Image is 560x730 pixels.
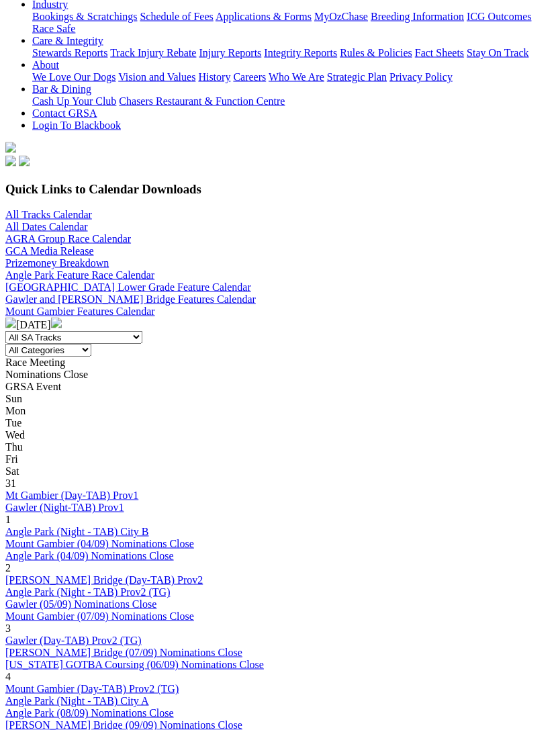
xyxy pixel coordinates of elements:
[327,71,387,83] a: Strategic Plan
[5,635,142,646] a: Gawler (Day-TAB) Prov2 (TG)
[198,71,230,83] a: History
[5,182,555,197] h3: Quick Links to Calendar Downloads
[32,47,107,58] a: Stewards Reports
[5,514,11,525] span: 1
[32,95,116,107] a: Cash Up Your Club
[5,610,194,622] a: Mount Gambier (07/09) Nominations Close
[5,269,154,281] a: Angle Park Feature Race Calendar
[5,233,131,244] a: AGRA Group Race Calendar
[467,11,531,22] a: ICG Outcomes
[32,11,137,22] a: Bookings & Scratchings
[216,11,312,22] a: Applications & Forms
[5,550,174,561] a: Angle Park (04/09) Nominations Close
[5,490,138,501] a: Mt Gambier (Day-TAB) Prov1
[19,156,30,167] img: twitter.svg
[5,209,92,220] a: All Tracks Calendar
[32,107,97,119] a: Contact GRSA
[5,369,555,381] div: Nominations Close
[32,71,555,83] div: About
[5,318,16,328] img: chevron-left-pager-white.svg
[5,245,94,257] a: GCA Media Release
[5,417,555,429] div: Tue
[5,707,174,719] a: Angle Park (08/09) Nominations Close
[140,11,213,22] a: Schedule of Fees
[5,318,555,331] div: [DATE]
[5,221,88,232] a: All Dates Calendar
[5,156,16,167] img: facebook.svg
[269,71,324,83] a: Who We Are
[314,11,368,22] a: MyOzChase
[371,11,464,22] a: Breeding Information
[5,659,264,670] a: [US_STATE] GOTBA Coursing (06/09) Nominations Close
[51,318,62,328] img: chevron-right-pager-white.svg
[233,71,266,83] a: Careers
[389,71,453,83] a: Privacy Policy
[5,683,179,694] a: Mount Gambier (Day-TAB) Prov2 (TG)
[264,47,337,58] a: Integrity Reports
[5,671,11,682] span: 4
[5,306,155,317] a: Mount Gambier Features Calendar
[5,586,171,598] a: Angle Park (Night - TAB) Prov2 (TG)
[5,293,256,305] a: Gawler and [PERSON_NAME] Bridge Features Calendar
[5,526,149,537] a: Angle Park (Night - TAB) City B
[32,35,103,46] a: Care & Integrity
[5,574,203,586] a: [PERSON_NAME] Bridge (Day-TAB) Prov2
[5,257,109,269] a: Prizemoney Breakdown
[5,142,16,153] img: logo-grsa-white.png
[32,59,59,71] a: About
[119,95,285,107] a: Chasers Restaurant & Function Centre
[5,598,156,610] a: Gawler (05/09) Nominations Close
[32,47,555,59] div: Care & Integrity
[5,647,242,658] a: [PERSON_NAME] Bridge (07/09) Nominations Close
[5,357,555,369] div: Race Meeting
[415,47,464,58] a: Fact Sheets
[340,47,412,58] a: Rules & Policies
[32,11,555,35] div: Industry
[5,562,11,574] span: 2
[5,695,149,706] a: Angle Park (Night - TAB) City A
[5,623,11,634] span: 3
[5,538,194,549] a: Mount Gambier (04/09) Nominations Close
[5,405,555,417] div: Mon
[110,47,196,58] a: Track Injury Rebate
[5,441,555,453] div: Thu
[32,83,91,95] a: Bar & Dining
[5,453,555,465] div: Fri
[32,71,115,83] a: We Love Our Dogs
[5,393,555,405] div: Sun
[118,71,195,83] a: Vision and Values
[5,429,555,441] div: Wed
[32,95,555,107] div: Bar & Dining
[32,120,121,131] a: Login To Blackbook
[32,23,75,34] a: Race Safe
[5,465,555,477] div: Sat
[5,381,555,393] div: GRSA Event
[5,477,16,489] span: 31
[467,47,528,58] a: Stay On Track
[199,47,261,58] a: Injury Reports
[5,502,124,513] a: Gawler (Night-TAB) Prov1
[5,281,251,293] a: [GEOGRAPHIC_DATA] Lower Grade Feature Calendar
